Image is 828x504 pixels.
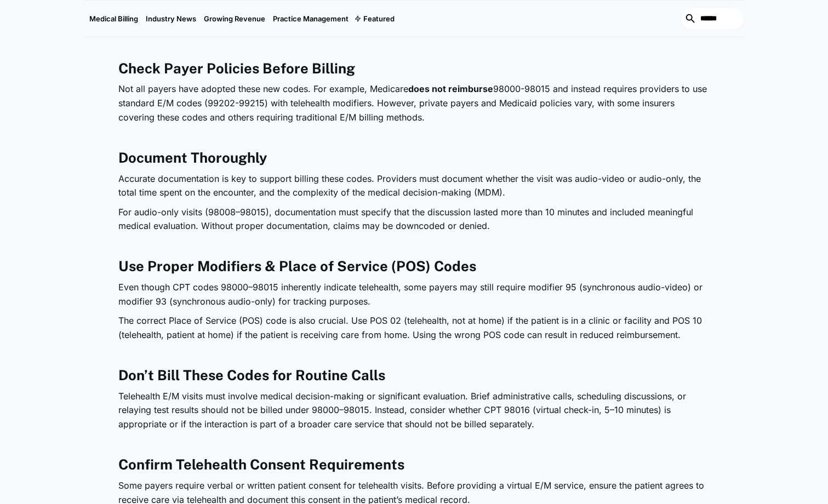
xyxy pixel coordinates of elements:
p: ‍ [118,41,710,55]
p: ‍ [118,130,710,144]
strong: does not reimburse [408,83,493,94]
a: Industry News [142,1,200,37]
strong: Check Payer Policies Before Billing [118,60,355,77]
div: Featured [363,14,395,23]
a: Practice Management [269,1,352,37]
p: Telehealth E/M visits must involve medical decision-making or significant evaluation. Brief admin... [118,390,710,432]
a: Growing Revenue [200,1,269,37]
p: The correct Place of Service (POS) code is also crucial. Use POS 02 (telehealth, not at home) if ... [118,314,710,342]
p: ‍ [118,437,710,451]
p: ‍ [118,348,710,362]
a: Medical Billing [85,1,142,37]
div: Featured [352,1,398,37]
p: Even though CPT codes 98000–98015 inherently indicate telehealth, some payers may still require m... [118,280,710,308]
strong: Document Thoroughly [118,150,267,166]
p: Not all payers have adopted these new codes. For example, Medicare 98000-98015 and instead requir... [118,82,710,124]
strong: Confirm Telehealth Consent Requirements [118,456,404,473]
strong: Don’t Bill These Codes for Routine Calls [118,367,385,383]
p: ‍ [118,239,710,253]
p: Accurate documentation is key to support billing these codes. Providers must document whether the... [118,172,710,200]
strong: Use Proper Modifiers & Place of Service (POS) Codes [118,258,476,274]
p: For audio-only visits (98008–98015), documentation must specify that the discussion lasted more t... [118,205,710,233]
